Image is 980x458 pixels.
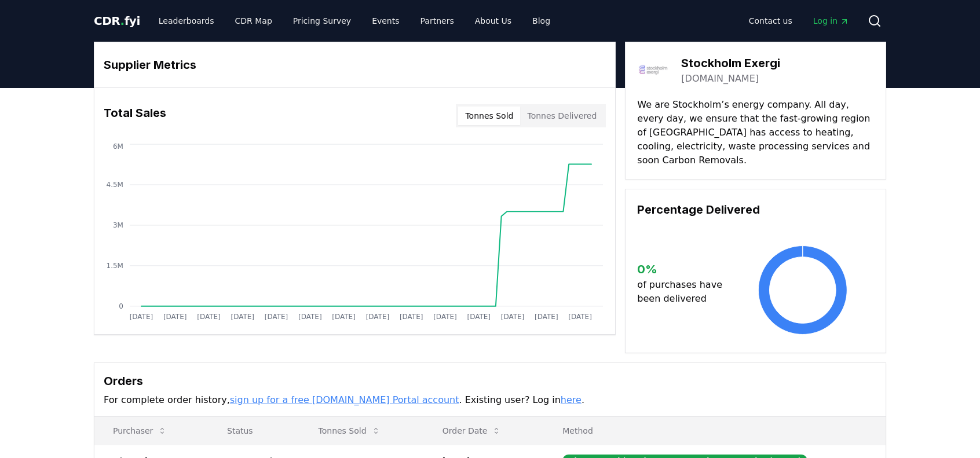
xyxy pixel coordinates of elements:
span: Log in [813,15,849,27]
h3: Orders [104,372,876,390]
a: Events [363,10,408,31]
tspan: [DATE] [163,313,187,321]
tspan: [DATE] [366,313,390,321]
a: CDR.fyi [94,13,140,29]
tspan: [DATE] [501,313,525,321]
p: We are Stockholm’s energy company. All day, every day, we ensure that the fast-growing region of ... [637,98,874,167]
button: Tonnes Delivered [520,107,604,125]
tspan: [DATE] [400,313,423,321]
p: Status [218,425,290,437]
span: CDR fyi [94,14,140,28]
a: Partners [411,10,463,31]
a: Blog [523,10,560,31]
tspan: [DATE] [265,313,288,321]
img: Stockholm Exergi-logo [637,54,670,86]
tspan: [DATE] [569,313,593,321]
tspan: [DATE] [298,313,322,321]
a: Log in [804,10,858,31]
tspan: 4.5M [107,181,123,189]
a: [DOMAIN_NAME] [681,72,759,86]
button: Tonnes Sold [458,107,520,125]
h3: Percentage Delivered [637,201,874,218]
tspan: [DATE] [231,313,255,321]
tspan: [DATE] [197,313,221,321]
nav: Main [149,10,560,31]
tspan: 6M [113,142,123,151]
h3: 0 % [637,261,732,278]
button: Order Date [433,419,511,442]
a: Pricing Survey [284,10,360,31]
a: sign up for a free [DOMAIN_NAME] Portal account [230,394,459,405]
tspan: [DATE] [535,313,558,321]
h3: Total Sales [104,104,166,127]
h3: Supplier Metrics [104,56,606,74]
p: For complete order history, . Existing user? Log in . [104,393,876,407]
tspan: [DATE] [332,313,356,321]
a: CDR Map [226,10,281,31]
tspan: 1.5M [107,262,123,270]
a: here [561,394,582,405]
tspan: [DATE] [467,313,491,321]
tspan: 3M [113,221,123,229]
h3: Stockholm Exergi [681,54,780,72]
nav: Main [740,10,858,31]
span: . [120,14,125,28]
a: Leaderboards [149,10,224,31]
p: of purchases have been delivered [637,278,732,306]
tspan: 0 [119,302,123,310]
button: Purchaser [104,419,176,442]
a: Contact us [740,10,802,31]
tspan: [DATE] [433,313,457,321]
button: Tonnes Sold [309,419,390,442]
tspan: [DATE] [130,313,153,321]
p: Method [553,425,876,437]
a: About Us [466,10,521,31]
